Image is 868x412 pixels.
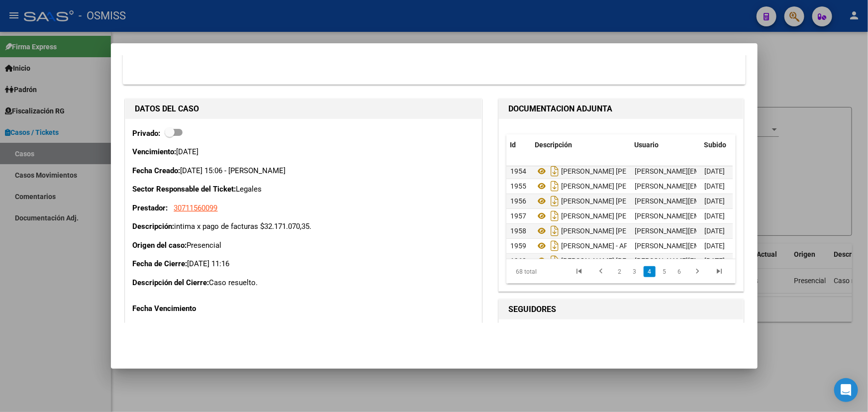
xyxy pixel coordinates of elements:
div: 1957 [510,210,527,222]
p: Fecha Vencimiento [133,303,235,314]
p: Legales [133,184,474,195]
p: intima x pago de facturas $32.171.070,35. [133,221,474,232]
li: page 5 [657,263,672,280]
span: Id [510,141,516,149]
span: [PERSON_NAME] [PERSON_NAME] - AFIP [561,212,689,220]
p: Caso resuelto. [133,277,474,289]
div: 1954 [510,166,527,177]
li: page 3 [627,263,642,280]
p: [DATE] 11:16 [133,258,474,270]
a: 3 [629,266,641,277]
p: [DATE] 15:06 - [PERSON_NAME] [133,165,474,177]
span: [DATE] [704,227,725,235]
a: 6 [674,266,685,277]
div: 1959 [510,240,527,252]
strong: Fecha de Cierre: [133,259,188,268]
span: [PERSON_NAME] [PERSON_NAME] - SSS [561,227,686,235]
span: [DATE] [704,197,725,205]
datatable-header-cell: Id [506,134,531,156]
strong: Prestador: [133,204,168,212]
a: 4 [644,266,656,277]
strong: Origen del caso: [133,241,187,250]
div: Open Intercom Messenger [834,378,858,402]
span: [PERSON_NAME] [PERSON_NAME] - AFIP [561,257,689,265]
div: 1958 [510,225,527,237]
i: Descargar documento [548,178,561,194]
div: 1955 [510,181,527,192]
datatable-header-cell: Subido [700,134,750,156]
li: page 2 [612,263,627,280]
li: page 6 [672,263,687,280]
a: 5 [659,266,671,277]
i: Descargar documento [548,193,561,209]
h1: SEGUIDORES [509,304,733,315]
strong: Descripción: [133,222,175,231]
datatable-header-cell: Usuario [631,134,700,156]
span: [PERSON_NAME] - AFIP [561,242,634,250]
div: 1956 [510,196,527,207]
span: Descripción [535,141,573,149]
a: go to last page [710,266,729,277]
a: go to previous page [592,266,611,277]
strong: Descripción del Cierre: [133,278,209,287]
a: 2 [614,266,626,277]
span: 30711560099 [174,204,218,212]
span: Usuario [635,141,659,149]
strong: Sector Responsable del Ticket: [133,185,236,194]
span: [PERSON_NAME] [PERSON_NAME] - SSS [561,197,686,205]
i: Descargar documento [548,208,561,224]
strong: Privado: [133,129,161,138]
span: [PERSON_NAME] [PERSON_NAME] - AFIP [561,182,689,190]
p: [DATE] [133,146,474,158]
strong: DATOS DEL CASO [135,104,199,113]
a: go to first page [570,266,589,277]
span: [DATE] [704,212,725,220]
span: [DATE] [704,257,725,265]
strong: Vencimiento: [133,147,177,156]
i: Descargar documento [548,238,561,254]
h1: DOCUMENTACION ADJUNTA [509,103,733,115]
datatable-header-cell: Descripción [531,134,631,156]
i: Descargar documento [548,223,561,239]
div: 1960 [510,255,527,267]
a: go to next page [688,266,707,277]
li: page 4 [642,263,657,280]
span: Subido [704,141,727,149]
span: [DATE] [704,167,725,175]
div: 68 total [506,259,551,284]
span: [PERSON_NAME] [PERSON_NAME] - SSS [561,167,686,175]
strong: Fecha Creado: [133,166,181,175]
p: Presencial [133,240,474,251]
span: [DATE] [704,242,725,250]
span: [DATE] [704,182,725,190]
i: Descargar documento [548,163,561,179]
